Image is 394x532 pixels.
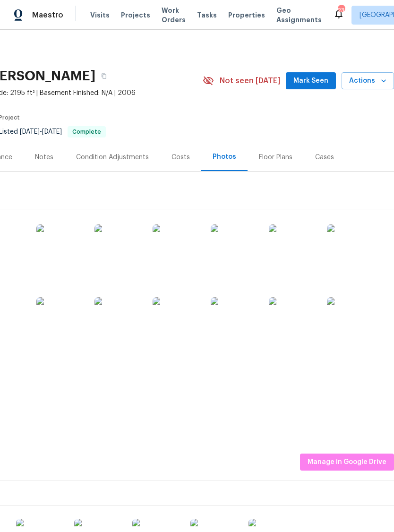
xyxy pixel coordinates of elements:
[338,6,344,15] div: 232
[90,10,110,20] span: Visits
[32,10,63,20] span: Maestro
[35,153,53,162] div: Notes
[259,153,292,162] div: Floor Plans
[293,75,328,87] span: Mark Seen
[315,153,334,162] div: Cases
[349,75,386,87] span: Actions
[20,129,62,135] span: -
[20,129,40,135] span: [DATE]
[308,456,386,468] span: Manage in Google Drive
[171,153,190,162] div: Costs
[69,129,105,135] span: Complete
[213,152,236,162] div: Photos
[121,10,150,20] span: Projects
[300,454,394,471] button: Manage in Google Drive
[42,129,62,135] span: [DATE]
[76,153,149,162] div: Condition Adjustments
[162,6,186,25] span: Work Orders
[286,72,336,90] button: Mark Seen
[276,6,322,25] span: Geo Assignments
[95,68,112,85] button: Copy Address
[220,76,280,86] span: Not seen [DATE]
[342,72,394,90] button: Actions
[228,10,265,20] span: Properties
[197,12,217,18] span: Tasks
